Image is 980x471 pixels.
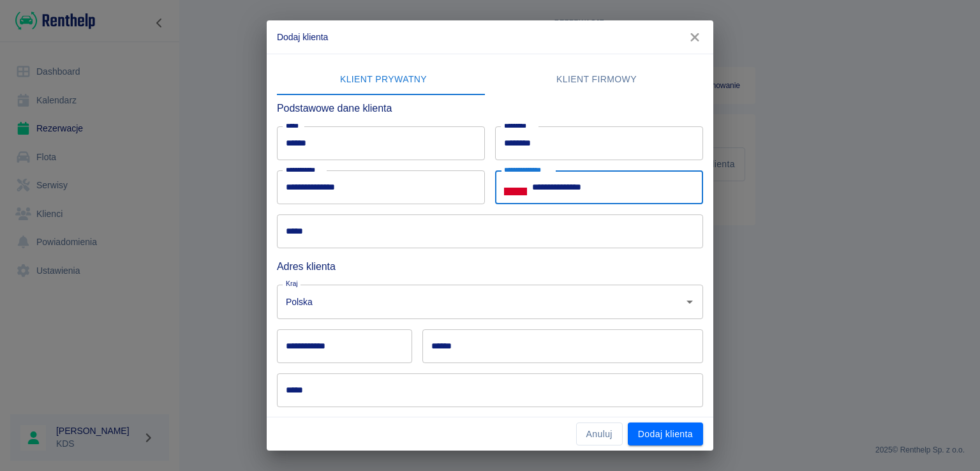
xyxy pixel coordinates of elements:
h6: Adres klienta [277,258,703,274]
button: Anuluj [576,422,623,446]
button: Select country [504,178,527,197]
h2: Dodaj klienta [267,20,713,54]
h6: Podstawowe dane klienta [277,100,703,116]
label: Kraj [286,279,298,288]
div: lab API tabs example [277,64,703,95]
button: Klient firmowy [490,64,703,95]
button: Otwórz [681,293,699,311]
button: Klient prywatny [277,64,490,95]
button: Dodaj klienta [628,422,703,446]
